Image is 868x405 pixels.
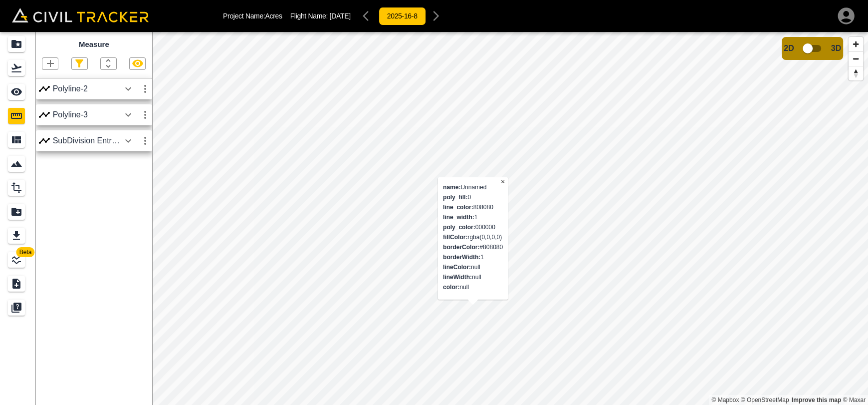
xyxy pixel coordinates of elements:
[711,397,739,404] a: Mapbox
[831,44,841,53] span: 3D
[290,12,351,20] p: Flight Name:
[443,274,472,281] strong: lineWidth:
[849,66,863,80] button: Reset bearing to north
[152,32,868,405] canvas: Map
[12,8,149,22] img: Civil Tracker
[784,44,794,53] span: 2D
[443,284,459,291] strong: color:
[379,7,426,25] button: 2025-16-8
[741,397,789,404] a: OpenStreetMap
[443,244,479,251] strong: borderColor:
[443,184,460,191] strong: name:
[330,12,351,20] span: [DATE]
[443,254,480,261] strong: borderWidth:
[498,177,508,186] button: Close popup
[443,224,475,231] strong: poly_color:
[438,177,508,300] div: Unnamed 0 808080 1 000000 rgba(0,0,0,0) #808080 1 null null null
[223,12,282,20] p: Project Name: Acres
[443,234,467,241] strong: fillColor:
[843,397,866,404] a: Maxar
[443,194,467,201] strong: poly_fill:
[849,51,863,66] button: Zoom out
[443,204,473,211] strong: line_color:
[849,37,863,51] button: Zoom in
[443,214,474,221] strong: line_width:
[443,264,471,271] strong: lineColor:
[792,397,841,404] a: Map feedback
